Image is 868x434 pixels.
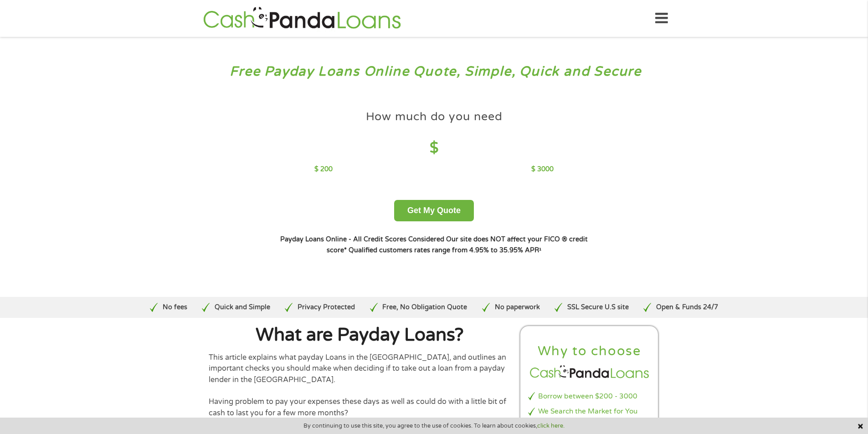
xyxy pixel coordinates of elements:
[298,302,355,312] p: Privacy Protected
[382,302,467,312] p: Free, No Obligation Quote
[528,391,651,402] li: Borrow between $200 - 3000
[209,352,511,385] p: This article explains what payday Loans in the [GEOGRAPHIC_DATA], and outlines an important check...
[215,302,270,312] p: Quick and Simple
[531,164,554,174] p: $ 3000
[314,164,333,174] p: $ 200
[349,246,541,254] strong: Qualified customers rates range from 4.95% to 35.95% APR¹
[528,343,651,360] h2: Why to choose
[280,235,444,243] strong: Payday Loans Online - All Credit Scores Considered
[366,109,503,124] h4: How much do you need
[303,423,565,429] span: By continuing to use this site, you agree to the use of cookies. To learn about cookies,
[26,63,842,80] h3: Free Payday Loans Online Quote, Simple, Quick and Secure
[314,139,554,158] h4: $
[528,406,651,417] li: We Search the Market for You
[656,302,718,312] p: Open & Funds 24/7
[163,302,187,312] p: No fees
[537,422,565,429] a: click here.
[209,396,511,419] p: Having problem to pay your expenses these days as well as could do with a little bit of cash to l...
[209,326,511,344] h1: What are Payday Loans?
[200,5,404,31] img: GetLoanNow Logo
[567,302,629,312] p: SSL Secure U.S site
[327,235,588,254] strong: Our site does NOT affect your FICO ® credit score*
[394,200,474,221] button: Get My Quote
[495,302,540,312] p: No paperwork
